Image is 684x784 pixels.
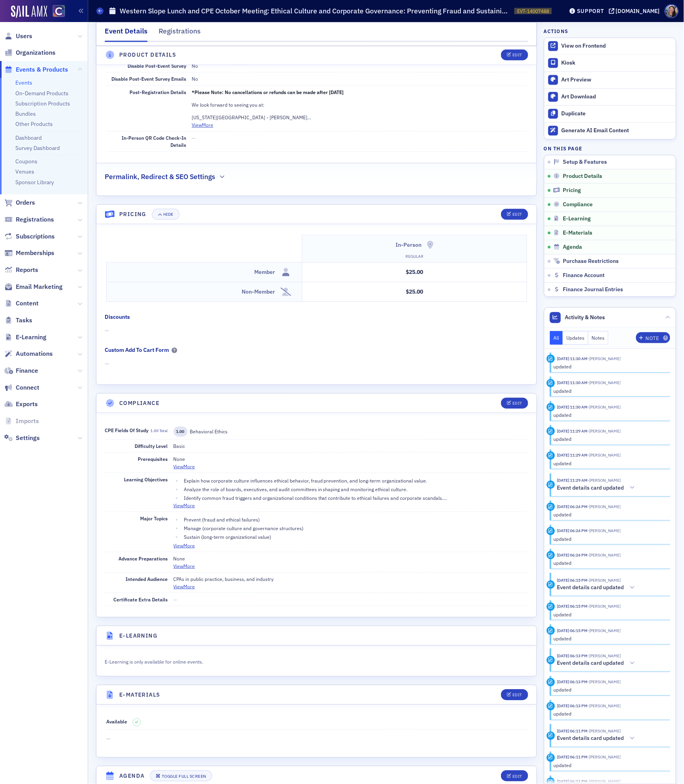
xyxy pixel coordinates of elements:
[557,729,588,734] time: 10/4/2025 06:11 PM
[512,693,522,697] div: Edit
[105,656,369,665] div: E-Learning is only available for online events.
[16,249,54,257] span: Memberships
[105,427,168,433] span: CPE Fields of Study
[4,417,39,425] a: Imports
[182,494,529,501] li: Identify common fraud triggers and organizational conditions that contribute to ethical failures ...
[557,660,624,667] h5: Event details card updated
[16,417,39,425] span: Imports
[562,93,672,100] div: Art Download
[182,533,529,540] li: Sustain (long-term organizational value)
[174,555,529,562] p: None
[553,460,665,467] div: updated
[182,486,529,493] li: Analyze the role of boards, executives, and audit committees in shaping and monitoring ethical cu...
[4,349,53,358] a: Automations
[557,428,588,434] time: 10/6/2025 11:29 AM
[16,316,32,325] span: Tasks
[588,504,621,509] span: Stacy Svendsen
[665,4,678,18] span: Profile
[106,719,127,725] span: Available
[4,316,32,325] a: Tasks
[547,656,555,664] div: Activity
[547,403,555,411] div: Update
[544,105,676,122] button: Duplicate
[47,5,65,18] a: View Homepage
[192,121,213,128] button: ViewMore
[501,209,528,220] button: Edit
[557,528,588,533] time: 10/4/2025 06:24 PM
[557,679,588,684] time: 10/4/2025 06:13 PM
[562,59,672,67] div: Kiosk
[557,584,624,591] h5: Event details card updated
[588,628,621,633] span: Stacy Svendsen
[563,159,607,166] span: Setup & Features
[553,762,665,769] div: updated
[547,379,555,387] div: Update
[182,525,529,532] li: Manage (corporate culture and governance structures)
[4,215,54,224] a: Registrations
[16,434,40,442] span: Settings
[588,380,621,385] span: Tiffany Carson
[16,333,46,342] span: E-Learning
[129,89,186,95] span: Post-Registration Details
[557,504,588,509] time: 10/4/2025 06:24 PM
[111,76,186,82] span: Disable Post-Event Survey Emails
[174,463,195,470] button: ViewMore
[557,484,638,492] button: Event details card updated
[588,603,621,609] span: Stacy Svendsen
[105,313,130,321] div: Discounts
[159,26,201,41] div: Registrations
[124,476,168,483] span: Learning Objectives
[562,43,672,50] div: View on Frontend
[174,562,195,570] button: ViewMore
[119,632,157,640] h4: E-Learning
[565,313,605,322] span: Activity & Notes
[174,502,195,509] button: ViewMore
[16,48,55,57] span: Organizations
[406,268,423,276] span: $25.00
[577,7,604,15] div: Support
[563,258,619,265] span: Purchase Restrictions
[553,559,665,566] div: updated
[547,702,555,710] div: Update
[588,552,621,558] span: Stacy Svendsen
[557,584,638,592] button: Event details card updated
[588,528,621,533] span: Stacy Svendsen
[150,770,212,781] button: Toggle Full Screen
[4,32,32,41] a: Users
[16,383,39,392] span: Connect
[4,266,38,274] a: Reports
[192,114,527,121] p: [US_STATE][GEOGRAPHIC_DATA] - [PERSON_NAME]
[15,144,60,152] a: Survey Dashboard
[105,327,528,335] span: —
[588,679,621,684] span: Stacy Svendsen
[15,120,53,128] a: Other Products
[553,363,665,370] div: updated
[174,596,177,603] span: —
[126,576,168,582] span: Intended Audience
[15,168,34,175] a: Venues
[4,249,54,257] a: Memberships
[588,452,621,458] span: Tiffany Carson
[588,577,621,583] span: Stacy Svendsen
[557,703,588,709] time: 10/4/2025 06:13 PM
[396,241,421,249] h4: In-Person
[406,288,423,295] span: $25.00
[557,659,638,668] button: Event details card updated
[182,477,529,484] li: Explain how corporate culture influences ethical behavior, fraud prevention, and long-term organi...
[547,355,555,363] div: Update
[547,581,555,589] div: Activity
[616,7,660,15] div: [DOMAIN_NAME]
[119,691,160,699] h4: E-Materials
[557,754,588,760] time: 10/4/2025 06:11 PM
[174,443,185,449] span: Basic
[15,134,42,141] a: Dashboard
[4,65,68,74] a: Events & Products
[553,387,665,394] div: updated
[544,88,676,105] a: Art Download
[544,71,676,88] a: Art Preview
[609,8,663,14] button: [DOMAIN_NAME]
[15,100,70,107] a: Subscription Products
[152,209,179,220] button: Hide
[16,299,39,308] span: Content
[553,686,665,693] div: updated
